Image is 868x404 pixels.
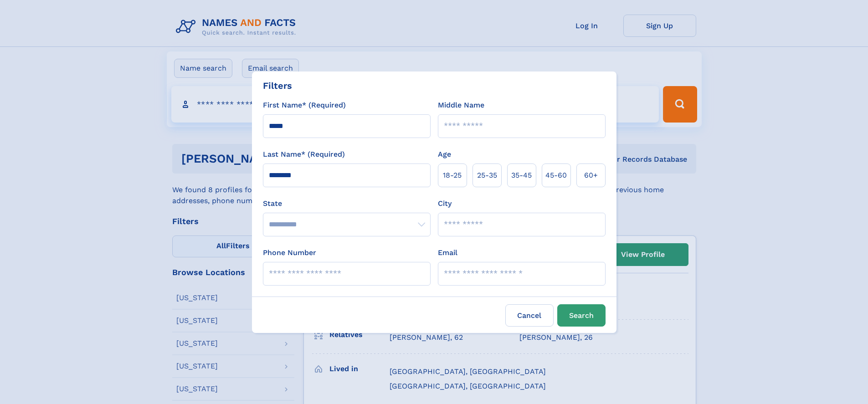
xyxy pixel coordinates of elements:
[263,247,316,258] label: Phone Number
[505,304,554,327] label: Cancel
[263,198,431,209] label: State
[263,79,292,92] div: Filters
[511,170,532,181] span: 35‑45
[438,149,451,160] label: Age
[438,247,457,258] label: Email
[443,170,462,181] span: 18‑25
[545,170,567,181] span: 45‑60
[263,149,345,160] label: Last Name* (Required)
[438,100,484,111] label: Middle Name
[584,170,598,181] span: 60+
[477,170,497,181] span: 25‑35
[263,100,346,111] label: First Name* (Required)
[557,304,606,327] button: Search
[438,198,452,209] label: City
